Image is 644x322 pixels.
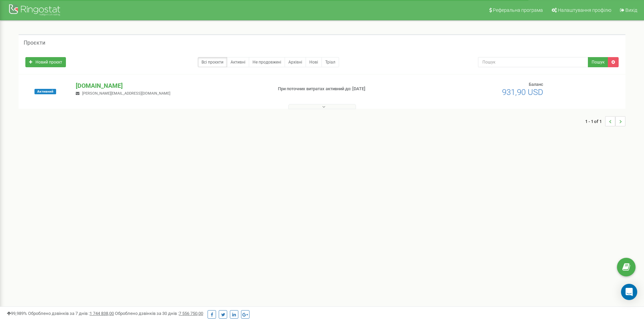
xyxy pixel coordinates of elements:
span: Налаштування профілю [558,7,611,13]
span: Оброблено дзвінків за 7 днів : [28,311,114,316]
input: Пошук [478,57,588,67]
p: [DOMAIN_NAME] [76,81,267,90]
nav: ... [585,109,625,133]
span: Оброблено дзвінків за 30 днів : [115,311,203,316]
a: Новий проєкт [25,57,66,67]
p: При поточних витратах активний до: [DATE] [278,86,419,92]
span: Реферальна програма [493,7,543,13]
a: Тріал [321,57,339,67]
a: Не продовжені [249,57,285,67]
h5: Проєкти [24,40,45,46]
button: Пошук [588,57,608,67]
span: 99,989% [7,311,27,316]
span: Активний [34,89,56,94]
span: [PERSON_NAME][EMAIL_ADDRESS][DOMAIN_NAME] [82,91,170,96]
div: Open Intercom Messenger [621,284,637,300]
span: Баланс [529,82,543,87]
a: Активні [227,57,249,67]
span: 1 - 1 of 1 [585,116,605,126]
a: Нові [306,57,322,67]
a: Архівні [285,57,306,67]
u: 1 744 838,00 [90,311,114,316]
u: 7 556 750,00 [179,311,203,316]
a: Всі проєкти [198,57,227,67]
span: Вихід [625,7,637,13]
span: 931,90 USD [502,88,543,97]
